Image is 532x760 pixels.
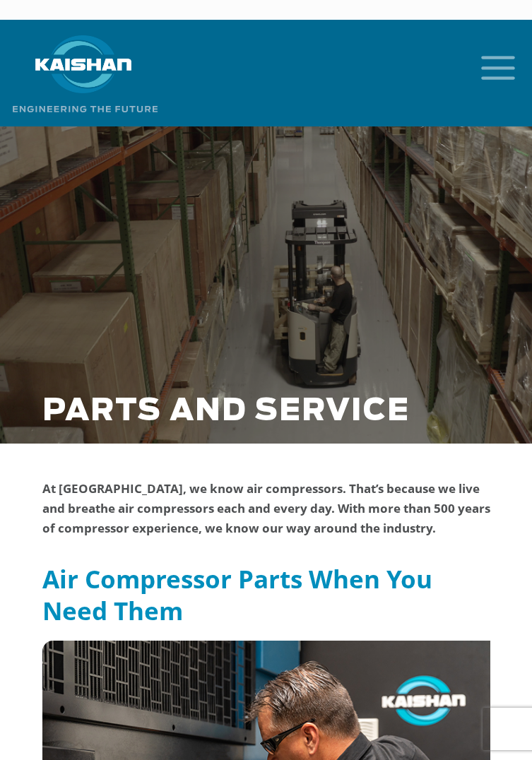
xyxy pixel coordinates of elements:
h5: Air Compressor Parts When You Need Them [42,563,490,627]
p: At [GEOGRAPHIC_DATA], we know air compressors. That’s because we live and breathe air compressors... [42,479,490,538]
h1: PARTS AND SERVICE [42,393,490,429]
img: kaishan logo [30,35,136,93]
img: Engineering the future [13,93,158,112]
a: mobile menu [475,52,500,76]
